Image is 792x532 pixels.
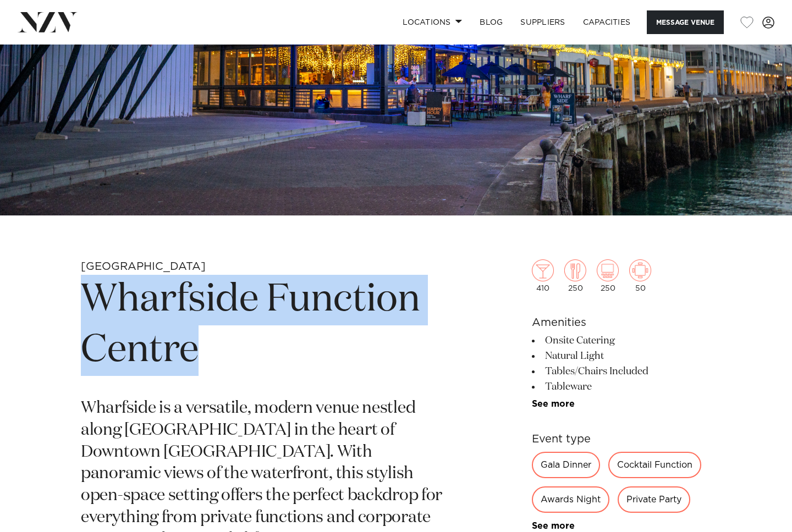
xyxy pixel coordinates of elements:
[532,259,554,292] div: 410
[597,259,619,292] div: 250
[532,364,711,379] li: Tables/Chairs Included
[532,348,711,364] li: Natural Light
[532,452,600,478] div: Gala Dinner
[564,259,586,281] img: dining.png
[512,10,574,34] a: SUPPLIERS
[532,314,711,331] h6: Amenities
[647,10,724,34] button: Message Venue
[532,431,711,447] h6: Event type
[532,379,711,395] li: Tableware
[471,10,512,34] a: BLOG
[18,12,78,32] img: nzv-logo.png
[629,259,651,281] img: meeting.png
[81,275,454,376] h1: Wharfside Function Centre
[532,259,554,281] img: cocktail.png
[618,486,690,513] div: Private Party
[564,259,586,292] div: 250
[597,259,619,281] img: theatre.png
[81,261,206,272] small: [GEOGRAPHIC_DATA]
[394,10,471,34] a: Locations
[574,10,640,34] a: Capacities
[532,333,711,348] li: Onsite Catering
[608,452,701,478] div: Cocktail Function
[629,259,651,292] div: 50
[532,486,609,513] div: Awards Night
